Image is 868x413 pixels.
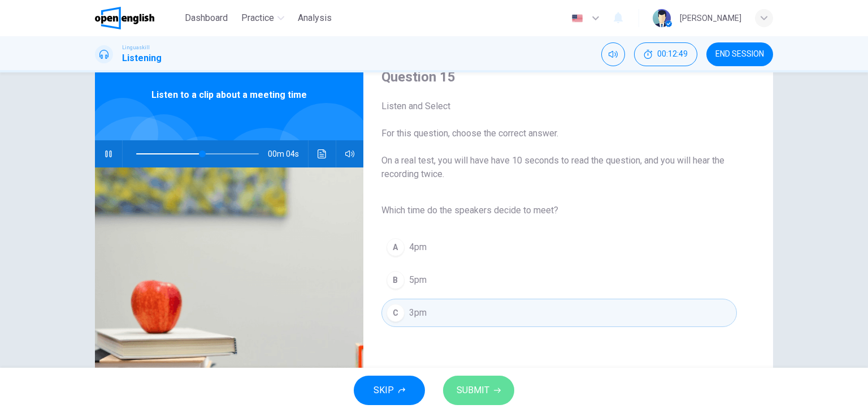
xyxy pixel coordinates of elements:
button: SUBMIT [443,376,514,405]
span: Listen and Select [381,100,737,113]
button: 00:12:49 [634,42,697,66]
button: Dashboard [180,8,232,28]
img: en [570,14,584,23]
button: Analysis [293,8,336,28]
span: 3pm [409,306,427,320]
span: For this question, choose the correct answer. [381,127,737,140]
span: Analysis [298,11,332,25]
img: OpenEnglish logo [95,7,154,29]
span: 00:12:49 [657,50,688,59]
span: Linguaskill [122,44,150,51]
span: Listen to a clip about a meeting time [151,88,307,102]
h1: Listening [122,51,162,65]
div: Mute [601,42,625,66]
button: END SESSION [706,42,773,66]
span: Dashboard [185,11,228,25]
button: Click to see the audio transcription [313,140,331,167]
div: B [387,271,405,289]
button: C3pm [381,299,737,327]
button: Practice [237,8,289,28]
span: SUBMIT [457,382,489,398]
button: A4pm [381,233,737,261]
div: Hide [634,42,697,66]
span: Which time do the speakers decide to meet? [381,204,737,217]
img: Profile picture [653,9,671,27]
a: OpenEnglish logo [95,7,180,29]
span: 5pm [409,273,427,287]
span: Practice [241,11,274,25]
span: SKIP [374,382,394,398]
h4: Question 15 [381,68,737,86]
button: B5pm [381,266,737,294]
div: C [387,304,405,322]
button: SKIP [354,376,425,405]
span: END SESSION [715,50,764,59]
span: 00m 04s [268,140,308,167]
span: On a real test, you will have have 10 seconds to read the question, and you will hear the recordi... [381,154,737,181]
div: A [387,238,405,256]
div: [PERSON_NAME] [680,11,741,25]
span: 4pm [409,240,427,254]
